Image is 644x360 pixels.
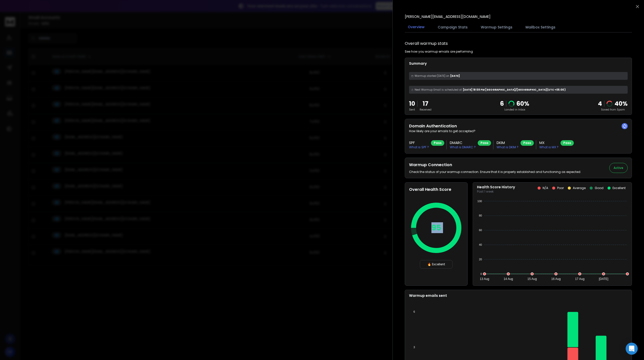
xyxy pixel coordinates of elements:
[479,214,482,217] tspan: 80
[409,162,581,168] h2: Warmup Connection
[420,108,431,112] p: Received
[539,140,558,145] h3: MX
[522,22,558,33] button: Mailbox Settings
[409,72,628,80] div: [DATE]
[414,346,415,349] tspan: 3
[477,190,515,194] p: Past 1 week
[477,200,482,203] tspan: 100
[520,140,534,146] div: Pass
[543,186,548,190] p: N/A
[450,140,476,145] h3: DMARC
[599,277,608,281] tspan: [DATE]
[409,293,628,298] p: Warmup emails sent
[626,343,638,355] div: Open Intercom Messenger
[557,186,564,190] p: Poor
[431,140,444,146] div: Pass
[477,185,515,190] p: Health Score History
[497,140,518,145] h3: DKIM
[450,145,476,149] p: What is DMARC ?
[409,61,628,66] p: Summary
[405,21,428,33] button: Overview
[409,129,628,133] p: How likely are your emails to get accepted?
[414,310,415,313] tspan: 6
[420,100,431,108] p: 17
[409,86,628,94] div: [DATE] 18:58 PM [GEOGRAPHIC_DATA]/[GEOGRAPHIC_DATA] (UTC +05:00 )
[409,170,581,174] p: Check the status of your warmup connection. Ensure that it is properly established and functionin...
[415,74,449,78] span: Warmup started [DATE] on
[431,223,441,232] p: 95
[560,140,574,146] div: Pass
[479,243,482,246] tspan: 40
[409,108,415,112] p: Sent
[478,22,515,33] button: Warmup Settings
[480,272,482,275] tspan: 0
[613,186,626,190] p: Excellent
[479,229,482,232] tspan: 60
[528,277,537,281] tspan: 15 Aug
[420,260,453,269] div: 🔥 Excellent
[615,100,628,108] p: 40 %
[415,88,462,92] span: Next Warmup Email is scheduled at
[595,186,603,190] p: Good
[500,100,504,108] p: 6
[409,145,429,149] p: What is SPF ?
[405,14,491,19] p: [PERSON_NAME][EMAIL_ADDRESS][DOMAIN_NAME]
[480,277,489,281] tspan: 13 Aug
[409,187,463,193] h2: Overall Health Score
[405,50,473,54] p: See how you warmup emails are performing
[598,108,628,112] p: Saved from Spam
[478,140,491,146] div: Pass
[409,100,415,108] p: 10
[405,41,448,47] h1: Overall warmup stats
[504,277,513,281] tspan: 14 Aug
[598,99,602,108] strong: 4
[435,22,471,33] button: Campaign Stats
[539,145,558,149] p: What is MX ?
[409,123,628,129] h2: Domain Authentication
[609,163,628,173] button: Active
[497,145,518,149] p: What is DKIM ?
[500,108,529,112] p: Landed in Inbox
[573,186,586,190] p: Average
[551,277,560,281] tspan: 16 Aug
[575,277,584,281] tspan: 17 Aug
[479,258,482,261] tspan: 20
[409,140,429,145] h3: SPF
[516,100,529,108] p: 60 %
